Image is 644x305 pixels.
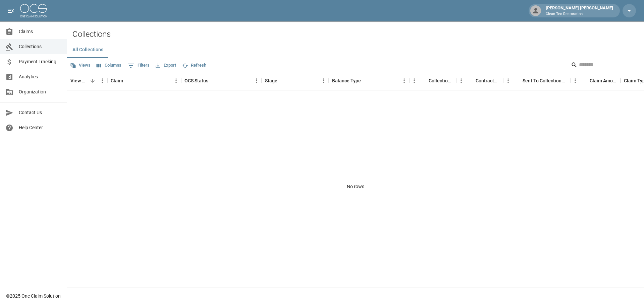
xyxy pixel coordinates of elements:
img: ocs-logo-white-transparent.png [20,4,47,17]
div: Collections Fee [409,71,456,90]
div: Sent To Collections Date [503,71,570,90]
span: Claims [19,28,61,35]
button: Sort [513,76,523,85]
span: Analytics [19,73,61,80]
div: dynamic tabs [67,42,644,58]
span: Contact Us [19,109,61,116]
button: Menu [409,76,419,86]
button: Sort [208,76,218,85]
button: Menu [399,76,409,86]
button: Sort [88,76,97,85]
div: Stage [262,71,329,90]
div: No rows [67,90,644,283]
span: Collections [19,43,61,50]
div: Contractor Amount [456,71,503,90]
button: Menu [171,76,181,86]
div: Sent To Collections Date [523,71,567,90]
div: Claim Amount [590,71,617,90]
button: Menu [319,76,329,86]
div: Claim [107,71,181,90]
button: Views [68,60,92,71]
button: Menu [570,76,580,86]
button: Menu [252,76,262,86]
div: Claim Amount [570,71,621,90]
div: Claim [111,71,123,90]
div: Balance Type [332,71,361,90]
div: Collections Fee [429,71,453,90]
button: Show filters [126,60,151,71]
div: Contractor Amount [476,71,500,90]
button: Sort [277,76,287,85]
span: Help Center [19,124,61,131]
div: OCS Status [184,71,208,90]
button: Sort [580,76,590,85]
button: All Collections [67,42,109,58]
p: Clean-Tec Restoration [546,11,613,17]
button: Refresh [180,60,208,71]
div: Stage [265,71,277,90]
span: Organization [19,88,61,95]
h2: Collections [72,29,644,39]
button: Menu [456,76,466,86]
button: Sort [466,76,476,85]
button: Sort [361,76,370,85]
button: Sort [419,76,429,85]
button: Menu [97,76,107,86]
button: open drawer [4,4,17,17]
div: Balance Type [329,71,409,90]
button: Export [154,60,178,71]
div: © 2025 One Claim Solution [6,293,61,299]
button: Menu [503,76,513,86]
button: Select columns [95,60,123,71]
div: OCS Status [181,71,262,90]
button: Sort [123,76,132,85]
div: View Collection [70,71,88,90]
div: [PERSON_NAME] [PERSON_NAME] [543,5,616,17]
span: Payment Tracking [19,58,61,65]
div: Search [571,60,643,72]
div: View Collection [67,71,107,90]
